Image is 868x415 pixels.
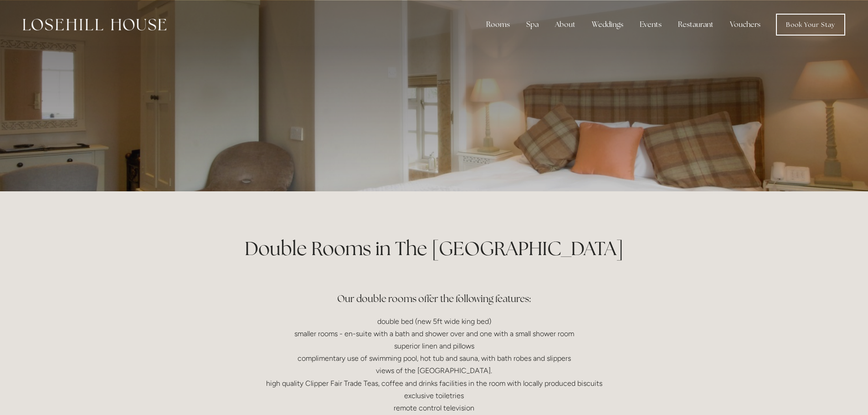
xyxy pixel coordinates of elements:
[776,14,845,36] a: Book Your Stay
[479,15,517,34] div: Rooms
[723,15,768,34] a: Vouchers
[671,15,721,34] div: Restaurant
[519,15,546,34] div: Spa
[585,15,631,34] div: Weddings
[23,19,166,31] img: Losehill House
[216,272,652,308] h3: Our double rooms offer the following features:
[216,235,652,262] h1: Double Rooms in The [GEOGRAPHIC_DATA]
[548,15,583,34] div: About
[632,15,669,34] div: Events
